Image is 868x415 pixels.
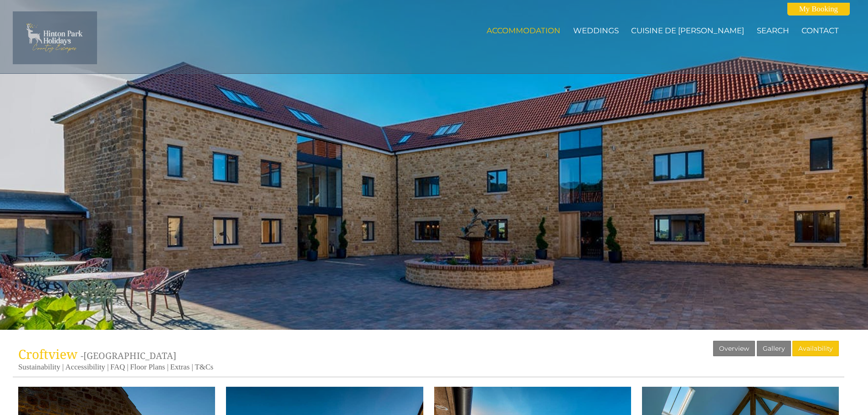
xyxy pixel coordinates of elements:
a: FAQ [110,363,125,371]
a: Sustainability [18,363,60,371]
a: Weddings [573,26,619,35]
a: My Booking [787,3,850,15]
img: Hinton Park Holidays Ltd [13,11,97,64]
a: T&Cs [195,363,213,371]
a: Availability [792,341,839,356]
a: Croftview [18,345,81,363]
span: - [81,349,176,362]
a: Accommodation [487,26,560,35]
a: Accessibility [65,363,105,371]
a: Contact [801,26,839,35]
a: Search [757,26,789,35]
a: Extras [170,363,190,371]
span: Croftview [18,345,77,363]
a: Overview [713,341,755,356]
a: [GEOGRAPHIC_DATA] [83,349,176,362]
a: Cuisine de [PERSON_NAME] [631,26,744,35]
a: Gallery [757,341,791,356]
a: Floor Plans [130,363,165,371]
